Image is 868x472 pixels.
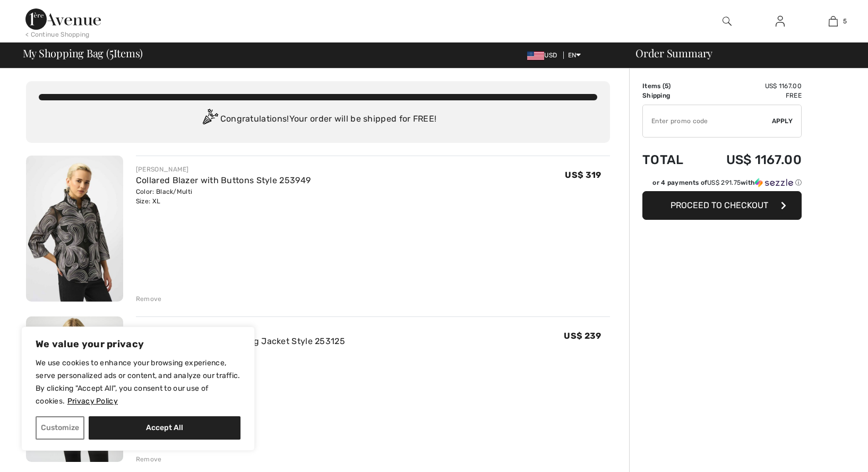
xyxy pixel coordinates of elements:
td: Shipping [642,91,699,100]
img: Textured Dot Jacquard Swing Jacket Style 253125 [26,316,123,462]
img: Sezzle [755,178,793,187]
button: Proceed to Checkout [642,191,802,220]
img: Congratulation2.svg [199,109,220,130]
span: 5 [665,82,668,90]
a: 5 [807,15,859,28]
span: US$ 239 [564,331,601,341]
img: My Bag [829,15,838,28]
img: Collared Blazer with Buttons Style 253949 [26,156,123,302]
span: US$ 319 [565,170,601,180]
span: 5 [843,16,847,26]
a: Collared Blazer with Buttons Style 253949 [136,175,311,185]
span: US$ 291.75 [707,179,741,186]
button: Accept All [89,416,240,440]
td: US$ 1167.00 [699,142,802,178]
div: We value your privacy [21,327,255,451]
img: US Dollar [527,52,544,60]
div: Remove [136,294,162,304]
div: or 4 payments of with [652,178,802,187]
img: 1ère Avenue [25,8,101,30]
p: We value your privacy [36,338,240,350]
td: US$ 1167.00 [699,81,802,91]
span: EN [568,52,581,59]
span: USD [527,52,561,59]
td: Items ( ) [642,81,699,91]
span: Proceed to Checkout [671,200,768,210]
p: We use cookies to enhance your browsing experience, serve personalized ads or content, and analyz... [36,357,240,408]
span: 5 [109,45,114,59]
div: Congratulations! Your order will be shipped for FREE! [39,109,597,130]
button: Customize [36,416,84,440]
img: search the website [723,15,732,28]
div: < Continue Shopping [25,30,90,39]
div: [PERSON_NAME] [136,325,345,335]
div: Remove [136,454,162,464]
a: Sign In [767,15,793,28]
a: Privacy Policy [67,396,118,406]
img: My Info [776,15,785,28]
span: My Shopping Bag ( Items) [23,48,143,58]
div: or 4 payments ofUS$ 291.75withSezzle Click to learn more about Sezzle [642,178,802,191]
span: Apply [772,116,793,126]
div: Color: Black/Multi Size: XL [136,187,311,206]
div: [PERSON_NAME] [136,165,311,174]
td: Free [699,91,802,100]
td: Total [642,142,699,178]
div: Order Summary [623,48,862,58]
input: Promo code [643,105,772,137]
